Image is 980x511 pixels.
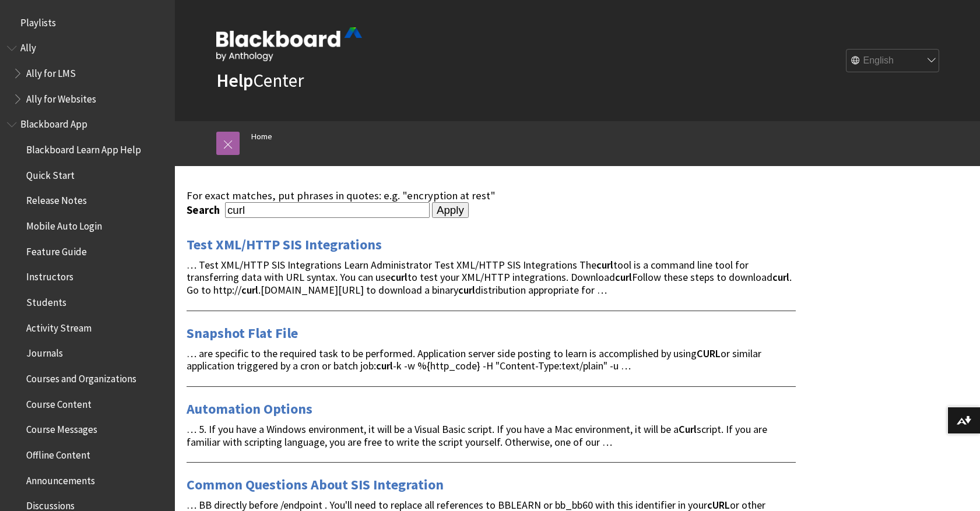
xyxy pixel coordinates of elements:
[187,324,298,343] a: Snapshot Flat File
[7,38,168,109] nav: Book outline for Anthology Ally Help
[26,420,97,436] span: Course Messages
[26,445,90,461] span: Offline Content
[187,258,792,297] span: … Test XML/HTTP SIS Integrations Learn Administrator Test XML/HTTP SIS Integrations The tool is a...
[20,13,56,29] span: Playlists
[376,359,393,372] strong: curl
[26,64,76,79] span: Ally for LMS
[187,235,382,254] a: Test XML/HTTP SIS Integrations
[679,422,697,436] strong: Curl
[432,202,469,219] input: Apply
[20,38,36,54] span: Ally
[391,270,408,284] strong: curl
[187,400,312,418] a: Automation Options
[241,283,258,297] strong: curl
[596,258,613,272] strong: curl
[26,216,102,232] span: Mobile Auto Login
[26,242,87,258] span: Feature Guide
[26,369,136,385] span: Courses and Organizations
[216,69,304,92] a: HelpCenter
[458,283,475,297] strong: curl
[26,394,92,410] span: Course Content
[26,267,73,283] span: Instructors
[20,115,87,131] span: Blackboard App
[846,50,940,73] select: Site Language Selector
[7,13,168,33] nav: Book outline for Playlists
[26,318,92,334] span: Activity Stream
[26,89,96,105] span: Ally for Websites
[26,140,141,156] span: Blackboard Learn App Help
[772,270,789,284] strong: curl
[26,344,63,360] span: Journals
[187,203,223,217] label: Search
[216,27,362,61] img: Blackboard by Anthology
[26,471,95,487] span: Announcements
[187,422,767,449] span: … 5. If you have a Windows environment, it will be a Visual Basic script. If you have a Mac envir...
[216,69,253,92] strong: Help
[187,189,796,202] div: For exact matches, put phrases in quotes: e.g. "encryption at rest"
[615,270,632,284] strong: curl
[187,347,761,373] span: … are specific to the required task to be performed. Application server side posting to learn is ...
[697,347,721,360] strong: CURL
[26,292,66,308] span: Students
[251,129,272,144] a: Home
[26,165,75,181] span: Quick Start
[187,475,444,494] a: Common Questions About SIS Integration
[26,191,87,207] span: Release Notes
